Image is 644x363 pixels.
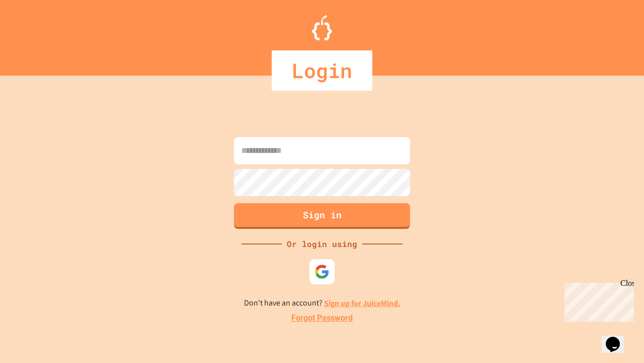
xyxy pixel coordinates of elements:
img: Logo.svg [312,15,332,40]
button: Sign in [234,203,410,229]
div: Chat with us now!Close [4,4,69,64]
a: Sign up for JuiceMind. [324,298,400,309]
img: google-icon.svg [314,264,330,279]
iframe: chat widget [602,323,634,353]
iframe: chat widget [560,279,634,322]
p: Don't have an account? [244,297,400,310]
div: Or login using [282,238,362,250]
a: Forgot Password [291,312,353,324]
div: Login [272,50,372,91]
